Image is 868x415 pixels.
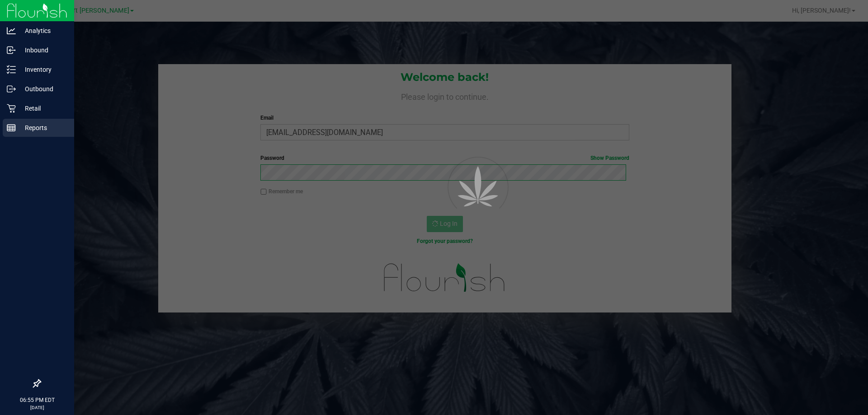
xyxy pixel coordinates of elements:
[7,65,16,74] inline-svg: Inventory
[16,45,70,56] p: Inbound
[7,123,16,132] inline-svg: Reports
[7,84,16,93] inline-svg: Outbound
[16,103,70,114] p: Retail
[16,84,70,94] p: Outbound
[7,46,16,55] inline-svg: Inbound
[7,104,16,113] inline-svg: Retail
[7,26,16,35] inline-svg: Analytics
[4,396,70,404] p: 06:55 PM EDT
[16,122,70,133] p: Reports
[16,25,70,36] p: Analytics
[16,64,70,75] p: Inventory
[4,404,70,411] p: [DATE]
